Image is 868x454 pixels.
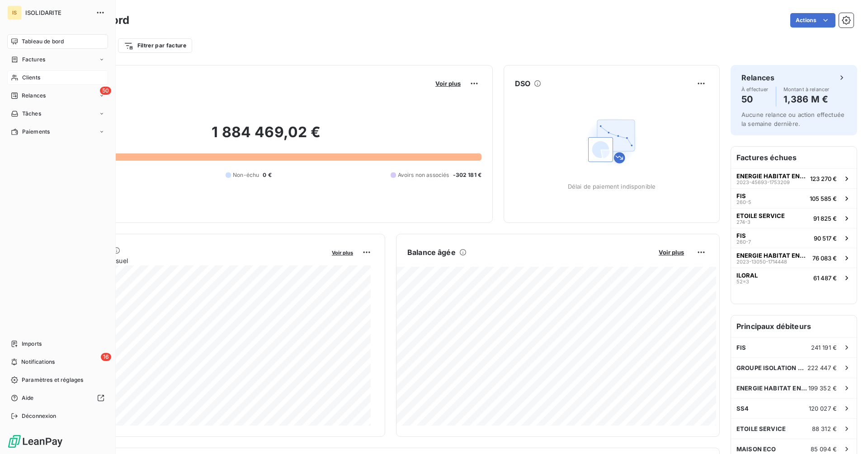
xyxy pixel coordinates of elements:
span: ILORAL [736,272,758,279]
h6: Factures échues [731,147,857,168]
span: Délai de paiement indisponible [568,183,656,190]
span: Paiements [22,128,50,136]
button: ETOILE SERVICE274-391 825 € [731,208,857,228]
span: SS4 [736,405,749,412]
span: 274-3 [736,219,750,225]
button: FIS260-790 517 € [731,228,857,248]
span: GROUPE ISOLATION ENVIRONNEMENT [736,364,807,371]
span: ENERGIE HABITAT ENVIRONNEMENT [736,172,807,180]
span: Tableau de bord [22,37,64,46]
span: 260-7 [736,239,751,245]
span: 61 487 € [813,274,837,282]
span: 90 517 € [814,235,837,242]
span: 123 270 € [810,175,837,182]
h6: Balance âgée [407,247,456,258]
span: FIS [736,232,746,239]
span: 105 585 € [810,195,837,202]
span: 260-5 [736,199,751,205]
span: 2023-13050-1714448 [736,259,787,264]
button: ILORAL52=361 487 € [731,268,857,287]
span: 85 094 € [811,445,837,453]
span: Factures [22,56,45,64]
span: Tâches [22,110,41,118]
span: 50 [100,87,111,95]
h2: 1 884 469,02 € [51,123,481,150]
span: ETOILE SERVICE [736,212,785,219]
img: Logo LeanPay [7,434,63,449]
span: Non-échu [233,171,259,179]
button: Voir plus [656,248,687,256]
span: 16 [101,353,111,361]
span: ENERGIE HABITAT ENVIRONNEMENT [736,385,808,392]
h4: 1,386 M € [783,92,830,107]
span: Voir plus [435,80,461,87]
span: Notifications [21,358,55,366]
a: Aide [7,391,108,405]
span: Aucune relance ou action effectuée la semaine dernière. [741,111,844,127]
span: Voir plus [659,249,684,256]
span: Montant à relancer [783,87,830,92]
span: -302 181 € [453,171,482,179]
button: Actions [790,13,835,28]
span: ETOILE SERVICE [736,425,786,432]
h6: Principaux débiteurs [731,315,857,337]
h4: 50 [741,92,769,107]
span: FIS [736,192,746,199]
button: Voir plus [329,248,356,256]
span: À effectuer [741,87,769,92]
span: FIS [736,344,746,351]
span: MAISON ECO [736,445,776,453]
span: 52=3 [736,279,749,284]
span: ISOLIDARITE [25,9,90,16]
span: Avoirs non associés [398,171,449,179]
span: 241 191 € [811,344,837,351]
span: 199 352 € [808,385,837,392]
iframe: Intercom live chat [837,423,859,445]
button: FIS260-5105 585 € [731,188,857,208]
span: Voir plus [332,250,353,256]
span: Relances [22,92,46,100]
button: ENERGIE HABITAT ENVIRONNEMENT2023-13050-171444876 083 € [731,248,857,268]
span: 120 027 € [809,405,837,412]
span: 88 312 € [812,425,837,432]
h6: Relances [741,72,774,83]
span: 76 083 € [812,255,837,262]
span: 2023-45693-1753209 [736,180,790,185]
span: Clients [22,74,40,82]
button: ENERGIE HABITAT ENVIRONNEMENT2023-45693-1753209123 270 € [731,168,857,188]
span: ENERGIE HABITAT ENVIRONNEMENT [736,252,809,259]
span: Paramètres et réglages [22,376,83,384]
div: IS [7,5,22,20]
span: Chiffre d'affaires mensuel [51,256,325,265]
span: 0 € [263,171,271,179]
img: Empty state [583,112,641,170]
span: Déconnexion [22,412,57,420]
button: Voir plus [433,79,463,88]
span: Imports [22,340,42,348]
span: Aide [22,394,34,402]
button: Filtrer par facture [118,38,192,53]
span: 91 825 € [813,215,837,222]
span: 222 447 € [807,364,837,371]
h6: DSO [515,78,530,89]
